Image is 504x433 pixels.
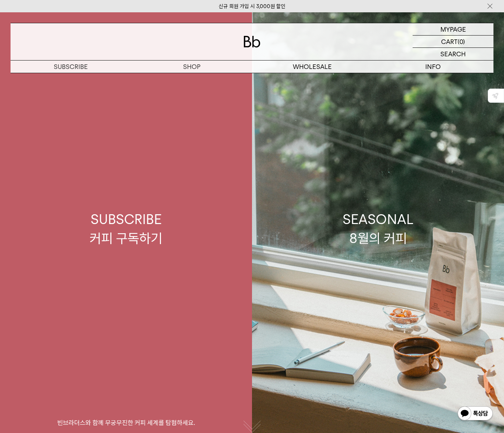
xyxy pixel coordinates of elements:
a: SUBSCRIBE [11,61,131,73]
p: SEARCH [440,48,466,60]
p: CART [441,36,458,47]
p: (0) [458,36,465,47]
a: MYPAGE [413,23,493,36]
img: 카카오톡 채널 1:1 채팅 버튼 [457,406,493,422]
p: INFO [373,61,494,73]
div: SUBSCRIBE 커피 구독하기 [90,210,162,247]
a: SHOP [131,61,252,73]
a: 신규 회원 가입 시 3,000원 할인 [219,3,285,9]
p: MYPAGE [440,23,466,35]
a: CART (0) [413,36,493,48]
div: SEASONAL 8월의 커피 [343,210,414,247]
img: 로고 [244,36,260,47]
p: WHOLESALE [252,61,373,73]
